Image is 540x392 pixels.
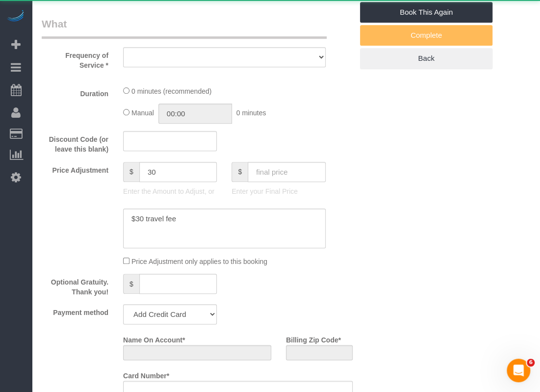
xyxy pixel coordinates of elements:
[527,359,535,366] span: 6
[231,186,325,196] p: Enter your Final Price
[34,274,116,297] label: Optional Gratuity. Thank you!
[123,332,185,345] label: Name On Account
[131,109,154,117] span: Manual
[34,304,116,317] label: Payment method
[286,332,341,345] label: Billing Zip Code
[123,274,139,294] span: $
[34,162,116,175] label: Price Adjustment
[360,48,492,69] a: Back
[123,367,169,381] label: Card Number
[42,17,327,39] legend: What
[360,2,492,23] a: Book This Again
[248,162,326,182] input: final price
[123,186,217,196] p: Enter the Amount to Adjust, or
[507,359,530,382] iframe: Intercom live chat
[34,85,116,99] label: Duration
[131,87,211,95] span: 0 minutes (recommended)
[6,10,26,24] img: Automaid Logo
[231,162,248,182] span: $
[131,258,267,265] span: Price Adjustment only applies to this booking
[236,109,266,117] span: 0 minutes
[34,47,116,70] label: Frequency of Service *
[34,131,116,154] label: Discount Code (or leave this blank)
[123,162,139,182] span: $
